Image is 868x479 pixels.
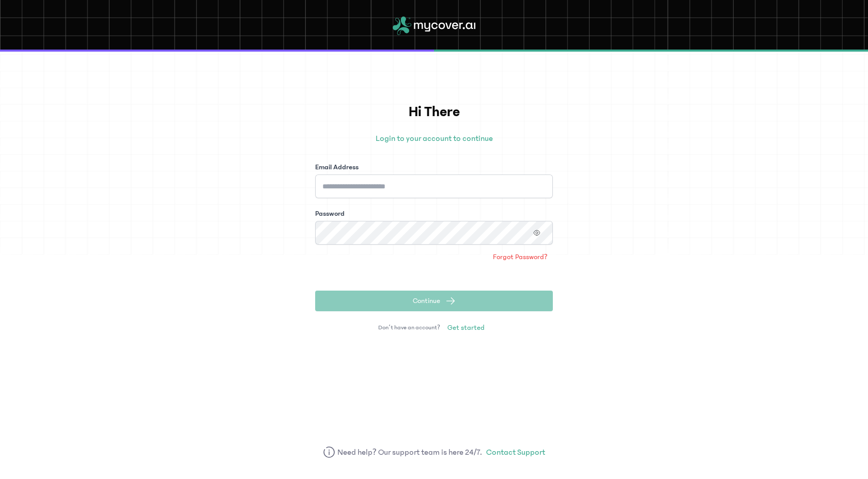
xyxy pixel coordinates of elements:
[413,296,440,306] span: Continue
[486,446,545,458] a: Contact Support
[315,291,553,311] button: Continue
[488,249,553,265] a: Forgot Password?
[493,252,548,262] span: Forgot Password?
[315,162,359,172] label: Email Address
[315,101,553,123] h1: Hi There
[447,323,485,333] span: Get started
[315,132,553,145] p: Login to your account to continue
[315,209,345,219] label: Password
[442,320,490,336] a: Get started
[378,324,440,332] span: Don’t have an account?
[337,446,483,458] span: Need help? Our support team is here 24/7.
